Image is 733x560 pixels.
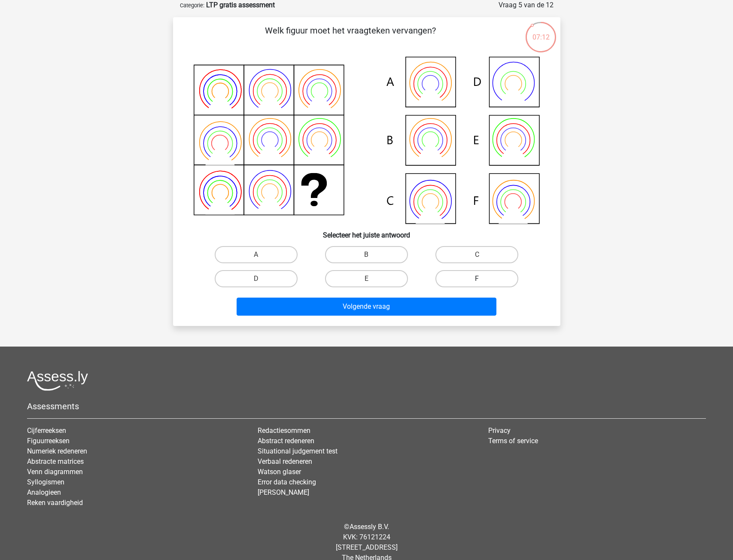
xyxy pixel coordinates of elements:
[215,270,298,287] label: D
[27,371,88,391] img: Assessly logo
[187,224,547,239] h6: Selecteer het juiste antwoord
[258,426,310,435] a: Redactiesommen
[27,401,706,411] h5: Assessments
[237,298,496,316] button: Volgende vraag
[258,488,309,496] a: [PERSON_NAME]
[180,2,204,9] small: Categorie:
[258,468,301,476] a: Watson glaser
[488,426,511,435] a: Privacy
[325,246,408,263] label: B
[27,457,84,466] a: Abstracte matrices
[258,457,312,466] a: Verbaal redeneren
[258,437,314,445] a: Abstract redeneren
[258,478,316,486] a: Error data checking
[325,270,408,287] label: E
[350,523,389,531] a: Assessly B.V.
[187,24,514,50] p: Welk figuur moet het vraagteken vervangen?
[27,478,64,486] a: Syllogismen
[258,447,338,455] a: Situational judgement test
[206,1,275,9] strong: LTP gratis assessment
[27,468,83,476] a: Venn diagrammen
[27,488,61,496] a: Analogieen
[488,437,538,445] a: Terms of service
[215,246,298,263] label: A
[435,246,518,263] label: C
[27,499,83,507] a: Reken vaardigheid
[27,437,70,445] a: Figuurreeksen
[27,426,66,435] a: Cijferreeksen
[435,270,518,287] label: F
[27,447,87,455] a: Numeriek redeneren
[525,21,557,43] div: 07:12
